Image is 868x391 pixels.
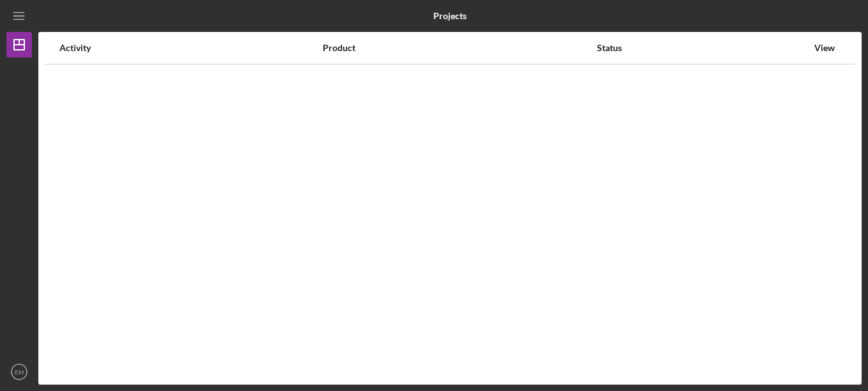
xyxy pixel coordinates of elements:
[597,43,807,53] div: Status
[809,43,841,53] div: View
[59,43,322,53] div: Activity
[6,359,32,385] button: EM
[15,369,24,376] text: EM
[433,11,467,21] b: Projects
[323,43,595,53] div: Product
